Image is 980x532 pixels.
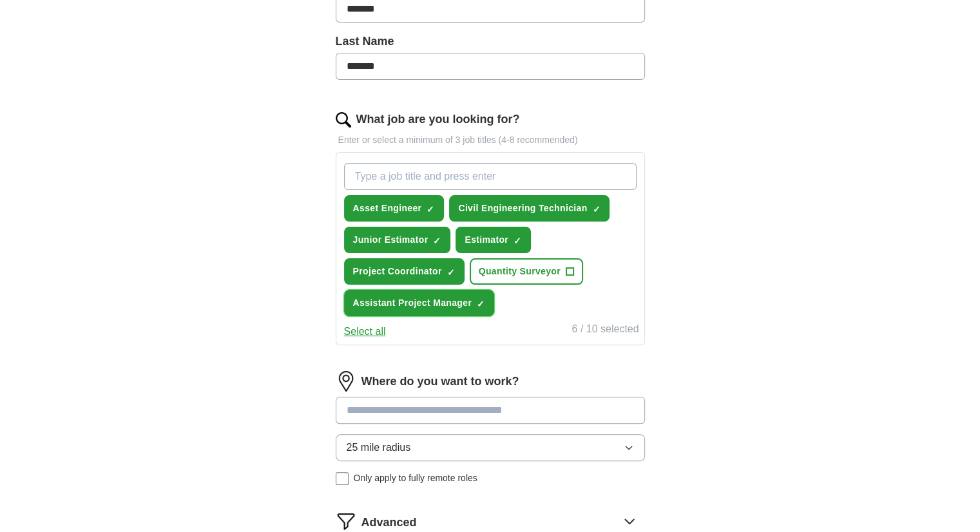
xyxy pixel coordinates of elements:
span: 25 mile radius [347,440,411,455]
button: Assistant Project Manager✓ [344,290,495,316]
button: Project Coordinator✓ [344,258,465,285]
img: search.png [336,112,351,128]
button: Select all [344,324,386,339]
button: Civil Engineering Technician✓ [449,195,610,222]
span: Estimator [465,233,508,247]
label: What job are you looking for? [356,111,520,128]
p: Enter or select a minimum of 3 job titles (4-8 recommended) [336,133,645,147]
span: Junior Estimator [353,233,428,247]
span: Asset Engineer [353,202,422,215]
span: Only apply to fully remote roles [354,471,477,485]
span: Assistant Project Manager [353,296,472,310]
span: Civil Engineering Technician [458,202,587,215]
label: Where do you want to work? [361,373,519,390]
span: Project Coordinator [353,265,442,278]
button: 25 mile radius [336,434,645,461]
button: Asset Engineer✓ [344,195,445,222]
span: Advanced [361,514,417,531]
input: Only apply to fully remote roles [336,472,349,485]
input: Type a job title and press enter [344,163,637,190]
button: Estimator✓ [456,227,531,253]
span: ✓ [427,204,434,214]
img: filter [336,511,356,531]
span: ✓ [477,299,485,309]
img: location.png [336,371,356,392]
span: ✓ [514,236,521,246]
span: ✓ [447,267,455,278]
div: 6 / 10 selected [572,321,639,339]
button: Quantity Surveyor [470,258,583,285]
span: ✓ [433,236,441,246]
span: ✓ [592,204,600,214]
span: Quantity Surveyor [479,265,561,278]
label: Last Name [336,33,645,50]
button: Junior Estimator✓ [344,227,451,253]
